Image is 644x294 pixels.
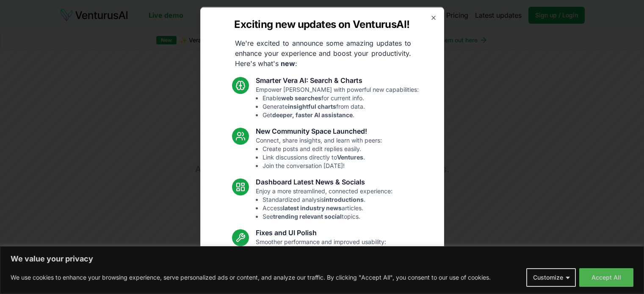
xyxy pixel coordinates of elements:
strong: trending relevant social [273,212,342,220]
h3: New Community Space Launched! [256,126,382,136]
h3: Dashboard Latest News & Socials [256,176,392,187]
li: Resolved Vera chart loading issue. [263,246,386,254]
li: Join the conversation [DATE]! [263,161,382,170]
p: Smoother performance and improved usability: [256,237,386,271]
li: Get . [263,110,419,119]
strong: insightful charts [288,102,336,110]
strong: introductions [324,195,364,203]
li: Create posts and edit replies easily. [263,144,382,153]
li: Enhanced overall UI consistency. [263,263,386,271]
strong: new [281,59,295,67]
p: We're excited to announce some amazing updates to enhance your experience and boost your producti... [228,38,418,68]
li: Fixed mobile chat & sidebar glitches. [263,254,386,263]
strong: latest industry news [283,204,342,211]
h3: Fixes and UI Polish [256,227,386,237]
strong: web searches [281,94,321,101]
strong: Ventures [337,153,363,160]
li: See topics. [263,212,392,220]
p: Empower [PERSON_NAME] with powerful new capabilities: [256,85,419,119]
p: Connect, share insights, and learn with peers: [256,136,382,170]
li: Access articles. [263,203,392,212]
strong: deeper, faster AI assistance [272,111,353,118]
li: Enable for current info. [263,93,419,102]
li: Standardized analysis . [263,195,392,203]
li: Generate from data. [263,102,419,110]
p: Enjoy a more streamlined, connected experience: [256,187,392,220]
h2: Exciting new updates on VenturusAI! [234,17,409,31]
li: Link discussions directly to . [263,153,382,161]
h3: Smarter Vera AI: Search & Charts [256,75,419,85]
